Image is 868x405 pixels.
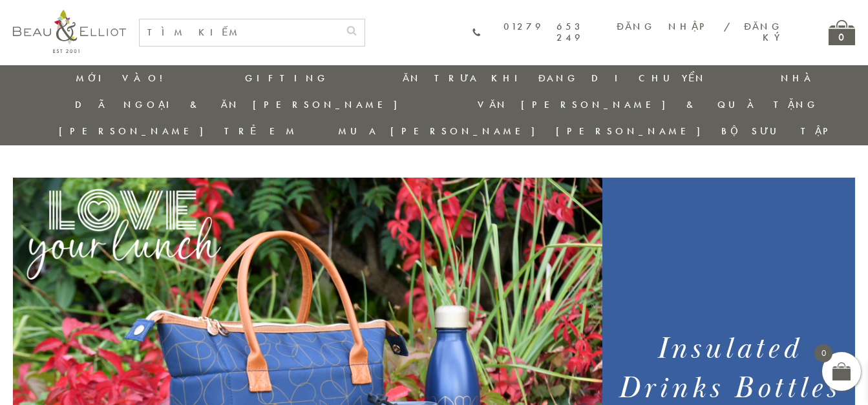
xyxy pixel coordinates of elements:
[403,72,707,85] a: Ăn trưa khi đang di chuyển
[59,125,298,138] a: [PERSON_NAME] trẻ em
[478,98,819,111] a: Văn [PERSON_NAME] & Quà tặng
[245,72,329,85] a: Gifting
[472,21,584,44] a: 01279 653 249
[617,20,783,44] a: Đăng nhập / Đăng ký
[13,10,126,53] img: logo
[829,20,855,45] a: 0
[140,19,339,46] input: TÌM KIẾM
[484,21,584,44] font: 01279 653 249
[814,344,832,362] span: 0
[338,125,835,138] a: Mua [PERSON_NAME] [PERSON_NAME] bộ sưu tập
[76,72,171,85] a: Mới vào!
[75,98,406,111] a: Dã ngoại & ăn [PERSON_NAME]
[781,72,818,85] a: Nhà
